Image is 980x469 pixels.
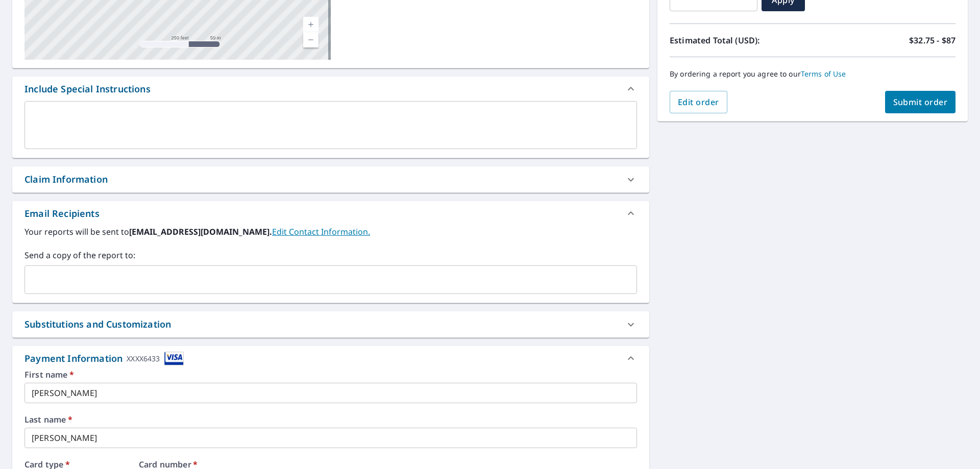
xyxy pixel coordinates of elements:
[24,172,108,186] div: Claim Information
[272,226,370,237] a: EditContactInfo
[127,352,160,365] div: XXXX6433
[24,415,637,424] label: Last name
[801,69,846,79] a: Terms of Use
[670,91,727,113] button: Edit order
[670,69,955,79] p: By ordering a report you agree to our
[885,91,956,113] button: Submit order
[303,17,318,32] a: Current Level 17, Zoom In
[24,207,100,220] div: Email Recipients
[24,249,637,261] label: Send a copy of the report to:
[12,77,649,101] div: Include Special Instructions
[24,317,171,331] div: Substitutions and Customization
[670,34,813,46] p: Estimated Total (USD):
[909,34,955,46] p: $32.75 - $87
[24,460,131,468] label: Card type
[303,32,318,47] a: Current Level 17, Zoom Out
[24,226,637,238] label: Your reports will be sent to
[164,352,184,365] img: cardImage
[24,352,184,365] div: Payment Information
[139,460,637,468] label: Card number
[12,346,649,371] div: Payment InformationXXXX6433cardImage
[12,201,649,226] div: Email Recipients
[24,371,637,379] label: First name
[893,96,948,108] span: Submit order
[12,311,649,337] div: Substitutions and Customization
[12,166,649,192] div: Claim Information
[678,96,719,108] span: Edit order
[24,82,151,96] div: Include Special Instructions
[129,226,272,237] b: [EMAIL_ADDRESS][DOMAIN_NAME].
